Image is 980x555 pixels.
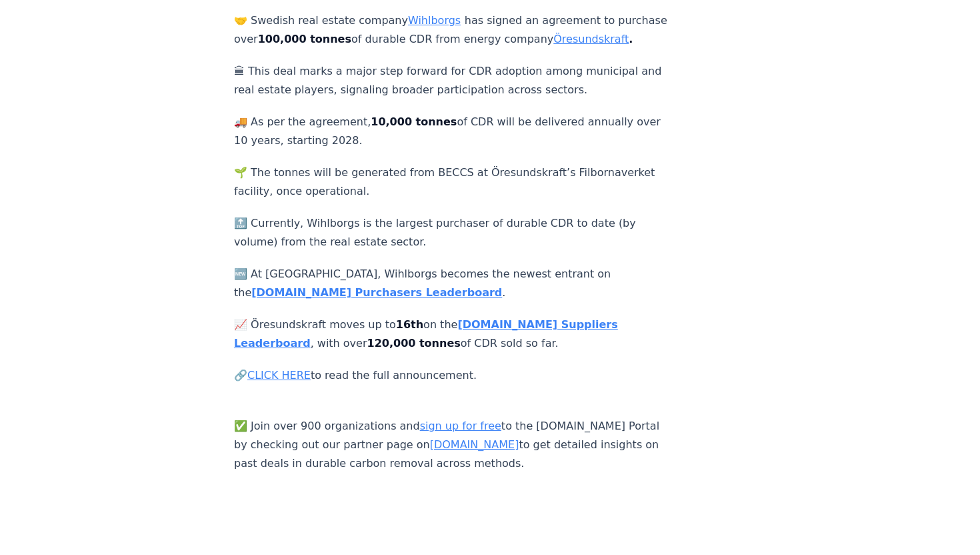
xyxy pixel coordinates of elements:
[247,369,311,382] a: CLICK HERE
[234,163,675,201] p: 🌱 The tonnes will be generated from BECCS at Öresundskraft’s Filbornaverket facility, once operat...
[258,33,351,45] strong: 100,000 tonnes
[408,14,461,27] a: Wihlborgs
[234,366,675,385] p: 🔗 to read the full announcement.
[553,33,629,45] a: Öresundskraft
[371,115,457,128] strong: 10,000 tonnes
[234,214,675,251] p: 🔝 Currently, Wihlborgs is the largest purchaser of durable CDR to date (by volume) from the real ...
[234,113,675,150] p: 🚚 As per the agreement, of CDR will be delivered annually over 10 years, starting 2028.
[234,398,675,473] p: ✅ Join over 900 organizations and to the [DOMAIN_NAME] Portal by checking out our partner page on...
[396,318,423,331] strong: 16th
[430,438,519,451] a: [DOMAIN_NAME]
[553,33,633,45] strong: .
[367,337,461,350] strong: 120,000 tonnes
[234,316,675,353] p: 📈 Öresundskraft moves up to on the , with over of CDR sold so far.
[234,265,675,302] p: 🆕 At [GEOGRAPHIC_DATA], Wihlborgs becomes the newest entrant on the .
[251,286,502,299] a: [DOMAIN_NAME] Purchasers Leaderboard
[234,11,675,49] p: 🤝 Swedish real estate company has signed an agreement to purchase over of durable CDR from energy...
[420,420,501,432] a: sign up for free
[234,62,675,99] p: 🏛 This deal marks a major step forward for CDR adoption among municipal and real estate players, ...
